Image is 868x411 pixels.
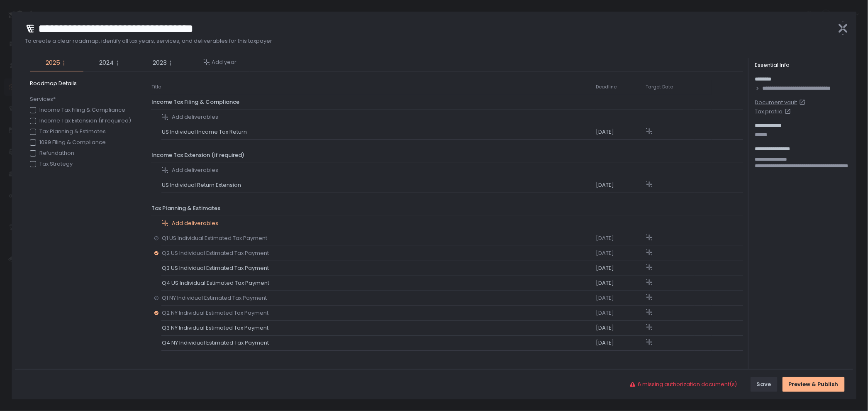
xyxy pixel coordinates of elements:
[595,320,645,335] td: [DATE]
[595,178,645,193] td: [DATE]
[46,58,60,68] span: 2025
[30,80,134,87] span: Roadmap Details
[645,80,695,95] th: Target Date
[595,261,645,276] td: [DATE]
[595,276,645,291] td: [DATE]
[162,279,273,287] span: Q4 US Individual Estimated Tax Payment
[151,80,161,95] th: Title
[595,125,645,139] td: [DATE]
[162,181,244,189] span: US Individual Return Extension
[757,381,771,388] div: Save
[162,264,272,272] span: Q3 US Individual Estimated Tax Payment
[595,335,645,350] td: [DATE]
[162,324,272,332] span: Q3 NY Individual Estimated Tax Payment
[25,37,830,45] span: To create a clear roadmap, identify all tax years, services, and deliverables for this taxpayer
[151,151,244,159] span: Income Tax Extension (if required)
[172,113,218,121] span: Add deliverables
[172,166,218,174] span: Add deliverables
[162,294,270,302] span: Q1 NY Individual Estimated Tax Payment
[162,339,272,347] span: Q4 NY Individual Estimated Tax Payment
[172,220,218,227] span: Add deliverables
[162,128,250,136] span: US Individual Income Tax Return
[595,291,645,306] td: [DATE]
[595,80,645,95] th: Deadline
[99,58,114,68] span: 2024
[751,377,778,392] button: Save
[595,246,645,261] td: [DATE]
[151,98,239,106] span: Income Tax Filing & Compliance
[783,377,845,392] button: Preview & Publish
[755,61,850,69] div: Essential Info
[595,231,645,246] td: [DATE]
[755,108,850,115] a: Tax profile
[30,95,131,103] span: Services*
[162,309,272,317] span: Q2 NY Individual Estimated Tax Payment
[153,58,167,68] span: 2023
[203,59,237,66] button: Add year
[638,381,737,388] span: 6 missing authorization document(s)
[755,99,850,106] a: Document vault
[162,235,271,242] span: Q1 US Individual Estimated Tax Payment
[162,250,272,257] span: Q2 US Individual Estimated Tax Payment
[595,306,645,320] td: [DATE]
[789,381,839,388] div: Preview & Publish
[151,204,220,212] span: Tax Planning & Estimates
